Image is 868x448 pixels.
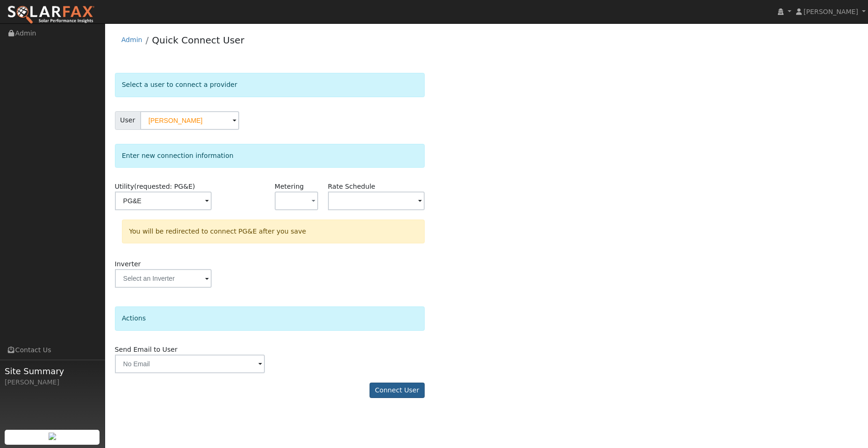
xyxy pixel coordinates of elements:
[115,192,212,210] input: Select a Utility
[275,182,304,192] label: Metering
[115,259,141,269] label: Inverter
[328,182,375,192] label: Rate Schedule
[5,377,100,387] div: [PERSON_NAME]
[115,73,425,97] div: Select a user to connect a provider
[804,8,858,15] span: [PERSON_NAME]
[115,306,425,330] div: Actions
[122,220,425,243] div: You will be redirected to connect PG&E after you save
[115,182,195,192] label: Utility
[115,111,141,130] span: User
[7,5,95,25] img: SolarFax
[152,35,244,46] a: Quick Connect User
[49,433,56,440] img: retrieve
[115,355,265,373] input: No Email
[140,111,239,130] input: Select a User
[5,365,100,377] span: Site Summary
[134,183,195,190] span: (requested: PG&E)
[370,383,425,398] button: Connect User
[115,269,212,288] input: Select an Inverter
[115,345,178,355] label: Send Email to User
[121,36,142,43] a: Admin
[115,144,425,168] div: Enter new connection information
